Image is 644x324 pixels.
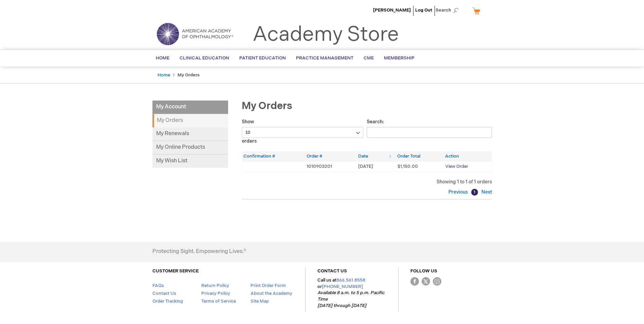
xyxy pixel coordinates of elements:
[356,151,395,161] th: Date: activate to sort column ascending
[305,151,356,161] th: Order #: activate to sort column ascending
[433,277,441,286] img: instagram
[152,127,228,141] a: My Renewals
[152,283,164,288] a: FAQs
[422,277,430,286] img: Twitter
[180,55,229,61] span: Clinical Education
[201,299,236,304] a: Terms of Service
[443,151,492,161] th: Action: activate to sort column ascending
[322,284,363,289] a: [PHONE_NUMBER]
[152,249,246,255] h4: Protecting Sight. Empowering Lives.®
[448,189,470,195] a: Previous
[251,291,292,296] a: About the Academy
[152,141,228,155] a: My Online Products
[364,55,374,61] span: CME
[242,119,364,144] label: Show orders
[242,179,492,185] div: Showing 1 to 1 of 1 orders
[410,268,437,274] a: FOLLOW US
[436,3,461,17] span: Search
[201,291,230,296] a: Privacy Policy
[152,155,228,168] a: My Wish List
[305,161,356,172] td: 1010903201
[152,291,176,296] a: Contact Us
[201,283,229,288] a: Return Policy
[251,283,286,288] a: Print Order Form
[253,22,399,47] a: Academy Store
[480,189,492,195] a: Next
[336,277,365,283] a: 866.561.8558
[471,189,478,196] a: 1
[239,55,286,61] span: Patient Education
[251,299,269,304] a: Site Map
[367,127,492,138] input: Search:
[398,164,418,169] span: $1,150.00
[152,114,228,127] strong: My Orders
[317,268,347,274] a: CONTACT US
[367,119,492,135] label: Search:
[410,277,419,286] img: Facebook
[356,161,395,172] td: [DATE]
[317,277,386,309] p: Call us at or
[178,72,200,78] strong: My Orders
[152,299,183,304] a: Order Tracking
[296,55,353,61] span: Practice Management
[242,151,305,161] th: Confirmation #: activate to sort column ascending
[242,127,364,138] select: Showorders
[445,164,468,169] a: View Order
[158,72,170,78] a: Home
[395,151,443,161] th: Order Total: activate to sort column ascending
[242,100,292,112] span: My Orders
[156,55,169,61] span: Home
[415,7,432,13] a: Log Out
[384,55,415,61] span: Membership
[317,290,384,308] em: Available 8 a.m. to 5 p.m. Pacific Time [DATE] through [DATE]
[152,268,199,274] a: CUSTOMER SERVICE
[373,7,411,13] a: [PERSON_NAME]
